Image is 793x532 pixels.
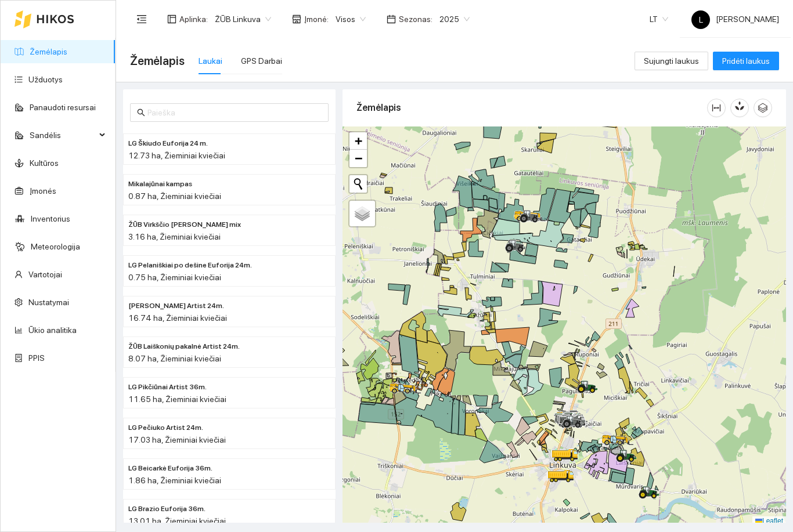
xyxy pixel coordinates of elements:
span: 17.03 ha, Žieminiai kviečiai [128,435,226,444]
div: GPS Darbai [241,55,282,67]
span: menu-fold [136,14,147,24]
a: Meteorologija [31,242,80,251]
a: Zoom in [349,132,367,150]
span: 3.16 ha, Žieminiai kviečiai [128,232,221,241]
span: Sujungti laukus [644,55,699,67]
span: 8.07 ha, Žieminiai kviečiai [128,354,221,363]
span: calendar [387,15,396,24]
a: Inventorius [31,214,70,223]
a: PPIS [28,353,45,363]
a: Kultūros [30,158,59,168]
span: LG Pikčiūnai Artist 36m. [128,382,207,393]
a: Leaflet [755,517,783,525]
span: LG Škiudo Euforija 24 m. [128,138,208,149]
a: Sujungti laukus [635,56,708,66]
span: ŽŪB Laiškonių pakalnė Artist 24m. [128,341,240,352]
span: search [137,108,145,117]
span: 11.65 ha, Žieminiai kviečiai [128,395,226,404]
span: 13.01 ha, Žieminiai kviečiai [128,516,226,526]
a: Nustatymai [28,298,69,307]
span: 1.86 ha, Žieminiai kviečiai [128,476,221,485]
span: Mikalajūnai kampas [128,179,192,190]
span: Įmonė : [304,13,329,26]
a: Panaudoti resursai [30,103,96,112]
span: Žemėlapis [130,52,185,70]
span: layout [167,15,176,24]
span: LT [650,10,668,28]
div: Laukai [199,55,222,67]
span: Pridėti laukus [722,55,770,67]
a: Zoom out [349,150,367,167]
a: Įmonės [30,186,56,196]
span: ŽŪB Linkuva [215,10,271,28]
span: Visos [336,10,366,28]
span: LG Pečiuko Artist 24m. [128,422,203,433]
a: Vartotojai [28,270,62,279]
span: LG Pelaniškiai po dešine Euforija 24m. [128,260,252,271]
a: Žemėlapis [30,47,67,56]
a: Ūkio analitika [28,325,77,335]
button: menu-fold [130,8,153,31]
span: 0.87 ha, Žieminiai kviečiai [128,191,221,201]
span: Sezonas : [399,13,432,26]
span: − [355,151,362,165]
span: ŽŪB Kriščiūno Artist 24m. [128,301,224,312]
span: 12.73 ha, Žieminiai kviečiai [128,151,225,160]
button: column-width [707,99,726,117]
input: Paieška [147,106,322,119]
span: Sandėlis [30,124,96,147]
span: shop [292,15,301,24]
button: Initiate a new search [349,175,367,193]
span: column-width [708,103,725,113]
a: Pridėti laukus [713,56,779,66]
a: Layers [349,201,375,226]
div: Žemėlapis [356,91,707,124]
span: 16.74 ha, Žieminiai kviečiai [128,313,227,323]
span: 0.75 ha, Žieminiai kviečiai [128,273,221,282]
span: LG Beicarkė Euforija 36m. [128,463,212,474]
a: Užduotys [28,75,63,84]
span: LG Brazio Euforija 36m. [128,504,206,515]
span: [PERSON_NAME] [691,15,779,24]
span: ŽŪB Virkščio Veselkiškiai mix [128,219,241,230]
button: Pridėti laukus [713,52,779,70]
button: Sujungti laukus [635,52,708,70]
span: 2025 [439,10,470,28]
span: L [699,10,703,29]
span: Aplinka : [179,13,208,26]
span: + [355,133,362,148]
